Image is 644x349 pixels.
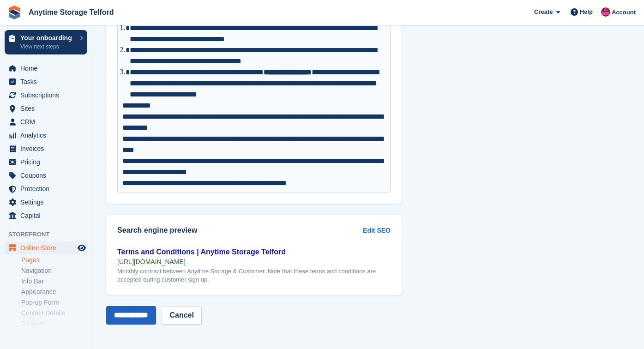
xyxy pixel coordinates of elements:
[20,182,76,195] span: Protection
[162,306,201,325] a: Cancel
[20,241,76,254] span: Online Store
[612,8,636,17] span: Account
[20,142,76,155] span: Invoices
[20,196,76,209] span: Settings
[117,258,391,266] div: [URL][DOMAIN_NAME]
[5,169,87,182] a: menu
[580,7,593,17] span: Help
[21,309,87,318] a: Contact Details
[21,298,87,307] a: Pop-up Form
[363,226,391,235] a: Edit SEO
[20,75,76,88] span: Tasks
[5,241,87,254] a: menu
[21,288,87,296] a: Appearance
[20,169,76,182] span: Coupons
[20,35,75,41] p: Your onboarding
[5,129,87,142] a: menu
[5,62,87,75] a: menu
[5,196,87,209] a: menu
[7,6,21,19] img: stora-icon-8386f47178a22dfd0bd8f6a31ec36ba5ce8667c1dd55bd0f319d3a0aa187defe.svg
[21,256,87,265] a: Pages
[20,42,75,51] p: View next steps
[5,115,87,128] a: menu
[5,156,87,168] a: menu
[20,156,76,168] span: Pricing
[601,7,610,17] img: Andrew Newall
[5,30,87,54] a: Your onboarding View next steps
[20,89,76,102] span: Subscriptions
[20,102,76,115] span: Sites
[5,142,87,155] a: menu
[20,115,76,128] span: CRM
[76,242,87,253] a: Preview store
[5,182,87,195] a: menu
[21,266,87,275] a: Navigation
[117,247,391,258] div: Terms and Conditions | Anytime Storage Telford
[8,230,92,239] span: Storefront
[20,209,76,222] span: Capital
[5,75,87,88] a: menu
[117,226,363,235] h2: Search engine preview
[20,129,76,142] span: Analytics
[534,7,553,17] span: Create
[5,102,87,115] a: menu
[21,277,87,286] a: Info Bar
[21,319,87,328] a: Reviews
[5,209,87,222] a: menu
[20,62,76,75] span: Home
[5,89,87,102] a: menu
[117,267,391,284] div: Monthly contract between Anytime Storage & Customer. Note that these terms and conditions are acc...
[25,5,118,20] a: Anytime Storage Telford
